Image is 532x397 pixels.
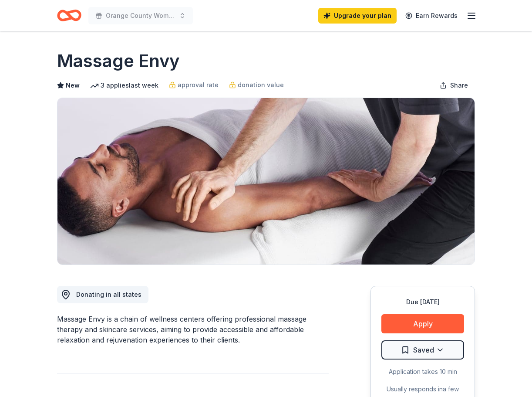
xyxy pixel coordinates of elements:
[433,77,475,94] button: Share
[57,98,475,265] img: Image for Massage Envy
[90,80,158,91] div: 3 applies last week
[450,80,468,91] span: Share
[57,49,180,73] h1: Massage Envy
[238,80,284,90] span: donation value
[169,80,219,90] a: approval rate
[381,340,464,360] button: Saved
[413,344,434,356] span: Saved
[400,8,463,24] a: Earn Rewards
[106,10,175,21] span: Orange County Women's Chorus - Glass of Cabaret 2025
[76,291,141,298] span: Donating in all states
[66,80,80,91] span: New
[229,80,284,90] a: donation value
[381,297,464,307] div: Due [DATE]
[178,80,219,90] span: approval rate
[88,7,193,24] button: Orange County Women's Chorus - Glass of Cabaret 2025
[381,366,464,377] div: Application takes 10 min
[57,5,81,26] a: Home
[57,314,329,345] div: Massage Envy is a chain of wellness centers offering professional massage therapy and skincare se...
[318,8,397,24] a: Upgrade your plan
[381,314,464,333] button: Apply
